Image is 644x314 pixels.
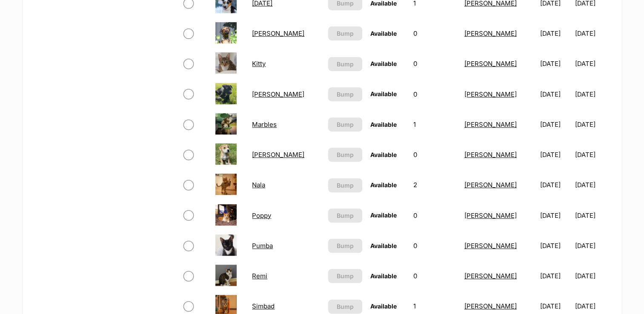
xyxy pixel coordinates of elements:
td: [DATE] [537,80,574,109]
td: [DATE] [575,49,613,78]
a: [PERSON_NAME] [252,29,304,37]
button: Bump [328,87,363,101]
span: Available [370,151,396,158]
a: [PERSON_NAME] [464,211,517,220]
span: Available [370,121,396,128]
span: Available [370,90,396,97]
td: 0 [409,49,460,78]
td: 0 [409,140,460,169]
button: Bump [328,117,363,131]
a: Kitty [252,60,266,68]
img: Poppy [215,204,237,226]
a: [PERSON_NAME] [464,302,517,310]
span: Bump [337,181,354,190]
td: 2 [409,170,460,200]
td: [DATE] [537,19,574,48]
a: [PERSON_NAME] [252,151,304,159]
td: [DATE] [537,170,574,200]
span: Bump [337,90,354,99]
span: Bump [337,241,354,250]
button: Bump [328,57,363,71]
button: Bump [328,300,363,314]
span: Available [370,60,396,67]
span: Bump [337,211,354,220]
a: Remi [252,272,267,280]
button: Bump [328,148,363,162]
button: Bump [328,26,363,40]
td: [DATE] [537,231,574,260]
td: [DATE] [537,140,574,169]
button: Bump [328,269,363,283]
a: Marbles [252,120,277,128]
a: [PERSON_NAME] [464,151,517,159]
span: Bump [337,120,354,129]
td: 0 [409,201,460,230]
span: Available [370,272,396,280]
a: [PERSON_NAME] [464,90,517,98]
td: 0 [409,80,460,109]
span: Bump [337,271,354,280]
td: 1 [409,110,460,139]
td: [DATE] [575,261,613,291]
span: Available [370,303,396,310]
td: [DATE] [537,110,574,139]
a: Simbad [252,302,275,310]
td: [DATE] [537,201,574,230]
span: Available [370,211,396,219]
td: [DATE] [575,170,613,200]
a: [PERSON_NAME] [464,29,517,37]
td: 0 [409,231,460,260]
span: Available [370,30,396,37]
td: 0 [409,19,460,48]
td: [DATE] [575,201,613,230]
td: [DATE] [575,110,613,139]
a: [PERSON_NAME] [464,181,517,189]
button: Bump [328,239,363,253]
td: [DATE] [537,49,574,78]
a: Pumba [252,242,273,250]
td: [DATE] [575,231,613,260]
span: Bump [337,302,354,311]
td: 0 [409,261,460,291]
a: [PERSON_NAME] [464,60,517,68]
td: [DATE] [575,19,613,48]
a: [PERSON_NAME] [464,120,517,128]
td: [DATE] [537,261,574,291]
span: Bump [337,29,354,38]
span: Bump [337,150,354,159]
a: [PERSON_NAME] [464,272,517,280]
span: Available [370,181,396,188]
span: Bump [337,60,354,69]
button: Bump [328,178,363,192]
button: Bump [328,208,363,223]
span: Available [370,242,396,249]
a: [PERSON_NAME] [464,242,517,250]
a: Nala [252,181,265,189]
td: [DATE] [575,80,613,109]
a: Poppy [252,211,271,220]
td: [DATE] [575,140,613,169]
a: [PERSON_NAME] [252,90,304,98]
